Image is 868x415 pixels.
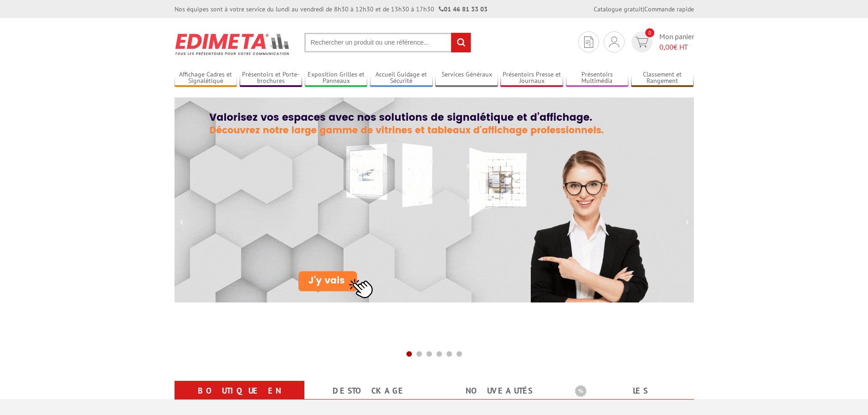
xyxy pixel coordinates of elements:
[659,42,673,51] span: 0,00
[445,383,553,399] a: nouveautés
[435,71,498,86] a: Services Généraux
[629,31,694,52] a: devis rapide 0 Mon panier 0,00€ HT
[175,71,237,86] a: Affichage Cadres et Signalétique
[175,27,291,61] img: Présentoir, panneau, stand - Edimeta - PLV, affichage, mobilier bureau, entreprise
[451,33,471,52] input: rechercher
[659,42,694,52] span: € HT
[315,383,423,399] a: Destockage
[304,33,471,52] input: Rechercher un produit ou une référence...
[645,28,654,37] span: 0
[370,71,433,86] a: Accueil Guidage et Sécurité
[439,5,488,13] strong: 01 46 81 33 03
[175,5,488,14] div: Nos équipes sont à votre service du lundi au vendredi de 8h30 à 12h30 et de 13h30 à 17h30
[305,71,368,86] a: Exposition Grilles et Panneaux
[631,71,694,86] a: Classement et Rangement
[566,71,629,86] a: Présentoirs Multimédia
[609,36,619,47] img: devis rapide
[635,37,648,47] img: devis rapide
[584,36,593,48] img: devis rapide
[240,71,303,86] a: Présentoirs et Porte-brochures
[575,383,689,401] b: Les promotions
[594,5,694,14] div: |
[594,5,643,13] a: Catalogue gratuit
[500,71,563,86] a: Présentoirs Presse et Journaux
[659,31,694,52] span: Mon panier
[644,5,694,13] a: Commande rapide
